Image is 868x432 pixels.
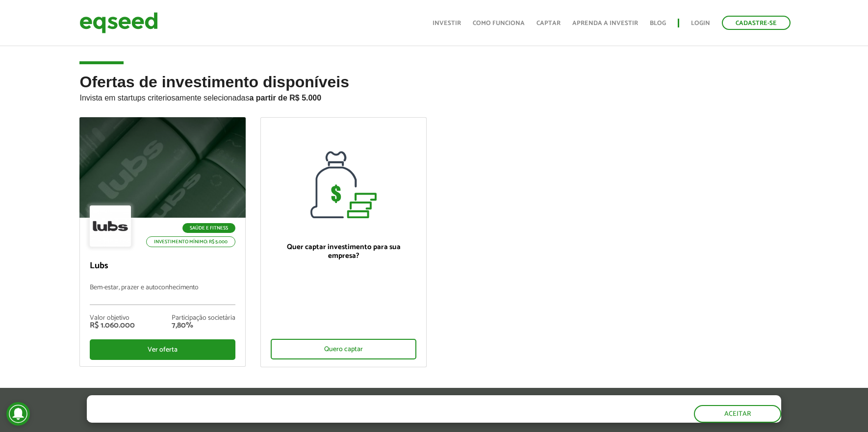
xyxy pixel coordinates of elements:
[172,322,235,330] div: 7,80%
[79,10,158,36] img: EqSeed
[79,74,788,117] h2: Ofertas de investimento disponíveis
[691,20,710,26] a: Login
[216,414,330,422] a: política de privacidade e de cookies
[146,236,235,247] p: Investimento mínimo: R$ 5.000
[473,20,525,26] a: Como funciona
[90,315,135,322] div: Valor objetivo
[572,20,638,26] a: Aprenda a investir
[271,243,416,260] p: Quer captar investimento para sua empresa?
[90,339,235,360] div: Ver oferta
[433,20,461,26] a: Investir
[172,315,235,322] div: Participação societária
[79,91,788,102] p: Invista em startups criteriosamente selecionadas
[722,16,791,30] a: Cadastre-se
[650,20,666,26] a: Blog
[90,261,235,272] p: Lubs
[249,94,321,102] strong: a partir de R$ 5.000
[90,322,135,330] div: R$ 1.060.000
[260,117,427,367] a: Quer captar investimento para sua empresa? Quero captar
[90,284,235,305] p: Bem-estar, prazer e autoconhecimento
[87,395,442,410] h5: O site da EqSeed utiliza cookies para melhorar sua navegação.
[694,405,781,423] button: Aceitar
[79,117,246,367] a: Saúde e Fitness Investimento mínimo: R$ 5.000 Lubs Bem-estar, prazer e autoconhecimento Valor obj...
[271,339,416,359] div: Quero captar
[87,413,442,422] p: Ao clicar em "aceitar", você aceita nossa .
[182,223,235,233] p: Saúde e Fitness
[536,20,561,26] a: Captar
